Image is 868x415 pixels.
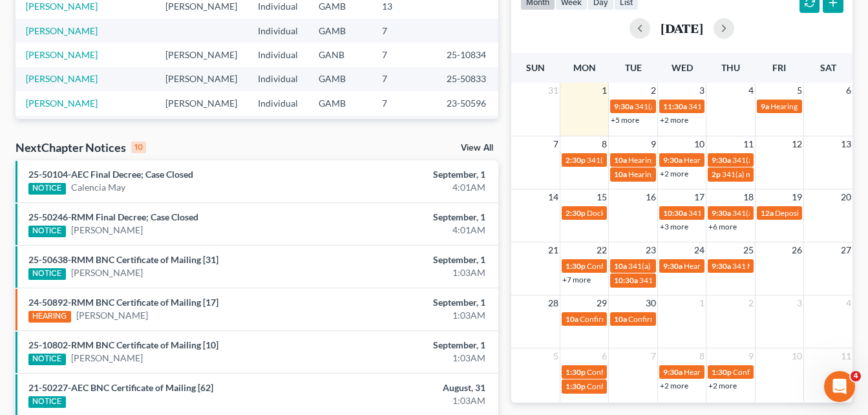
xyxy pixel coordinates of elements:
[742,242,755,258] span: 25
[76,309,148,322] a: [PERSON_NAME]
[342,339,485,352] div: September, 1
[573,62,596,73] span: Mon
[820,62,836,73] span: Sat
[628,169,729,179] span: Hearing for [PERSON_NAME]
[663,208,687,218] span: 10:30a
[372,91,436,115] td: 7
[661,21,703,35] h2: [DATE]
[663,367,683,377] span: 9:30a
[131,142,146,153] div: 10
[248,19,308,43] td: Individual
[840,189,852,205] span: 20
[547,295,560,311] span: 28
[587,155,712,165] span: 341(a) meeting for [PERSON_NAME]
[26,49,98,60] a: [PERSON_NAME]
[663,101,687,111] span: 11:30a
[28,183,66,195] div: NOTICE
[566,208,586,218] span: 2:30p
[614,101,633,111] span: 9:30a
[650,348,657,364] span: 7
[722,169,847,179] span: 341(a) meeting for [PERSON_NAME]
[342,309,485,322] div: 1:03AM
[614,169,627,179] span: 10a
[644,295,657,311] span: 30
[155,91,248,115] td: [PERSON_NAME]
[71,266,143,279] a: [PERSON_NAME]
[732,208,857,218] span: 341(a) meeting for [PERSON_NAME]
[688,101,813,111] span: 341(a) meeting for [PERSON_NAME]
[71,352,143,365] a: [PERSON_NAME]
[639,275,764,285] span: 341(a) meeting for [PERSON_NAME]
[436,67,498,91] td: 25-50833
[712,155,731,165] span: 9:30a
[342,224,485,237] div: 4:01AM
[436,116,498,140] td: 25-50638
[614,275,638,285] span: 10:30a
[28,211,198,222] a: 25-50246-RMM Final Decree; Case Closed
[547,242,560,258] span: 21
[712,169,721,179] span: 2p
[698,348,706,364] span: 8
[712,208,731,218] span: 9:30a
[600,83,608,98] span: 1
[552,348,560,364] span: 5
[28,354,66,365] div: NOTICE
[308,19,372,43] td: GAMB
[650,83,657,98] span: 2
[436,91,498,115] td: 23-50596
[796,83,803,98] span: 5
[708,222,737,231] a: +6 more
[790,348,803,364] span: 10
[552,136,560,152] span: 7
[790,136,803,152] span: 12
[566,367,586,377] span: 1:30p
[595,295,608,311] span: 29
[698,83,706,98] span: 3
[611,115,639,125] a: +5 more
[342,253,485,266] div: September, 1
[587,367,734,377] span: Confirmation hearing for [PERSON_NAME]
[308,67,372,91] td: GAMB
[342,168,485,181] div: September, 1
[526,62,545,73] span: Sun
[595,189,608,205] span: 15
[155,43,248,67] td: [PERSON_NAME]
[650,136,657,152] span: 9
[796,295,803,311] span: 3
[28,169,193,180] a: 25-50104-AEC Final Decree; Case Closed
[732,155,857,165] span: 341(a) meeting for [PERSON_NAME]
[660,169,688,178] a: +2 more
[248,67,308,91] td: Individual
[308,116,372,140] td: GAMB
[28,297,218,308] a: 24-50892-RMM BNC Certificate of Mailing [17]
[26,73,98,84] a: [PERSON_NAME]
[436,43,498,67] td: 25-10834
[248,116,308,140] td: Individual
[28,268,66,280] div: NOTICE
[71,224,143,237] a: [PERSON_NAME]
[461,144,493,153] a: View All
[628,314,775,324] span: Confirmation hearing for [PERSON_NAME]
[28,254,218,265] a: 25-50638-RMM BNC Certificate of Mailing [31]
[644,189,657,205] span: 16
[747,83,755,98] span: 4
[587,381,734,391] span: Confirmation hearing for [PERSON_NAME]
[28,396,66,408] div: NOTICE
[342,266,485,279] div: 1:03AM
[708,381,737,390] a: +2 more
[587,261,734,271] span: Confirmation hearing for [PERSON_NAME]
[308,91,372,115] td: GAMB
[693,189,706,205] span: 17
[660,381,688,390] a: +2 more
[721,62,740,73] span: Thu
[372,19,436,43] td: 7
[614,314,627,324] span: 10a
[28,339,218,350] a: 25-10802-RMM BNC Certificate of Mailing [10]
[663,155,683,165] span: 9:30a
[566,381,586,391] span: 1:30p
[742,136,755,152] span: 11
[547,83,560,98] span: 31
[845,83,852,98] span: 6
[660,115,688,125] a: +2 more
[614,261,627,271] span: 10a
